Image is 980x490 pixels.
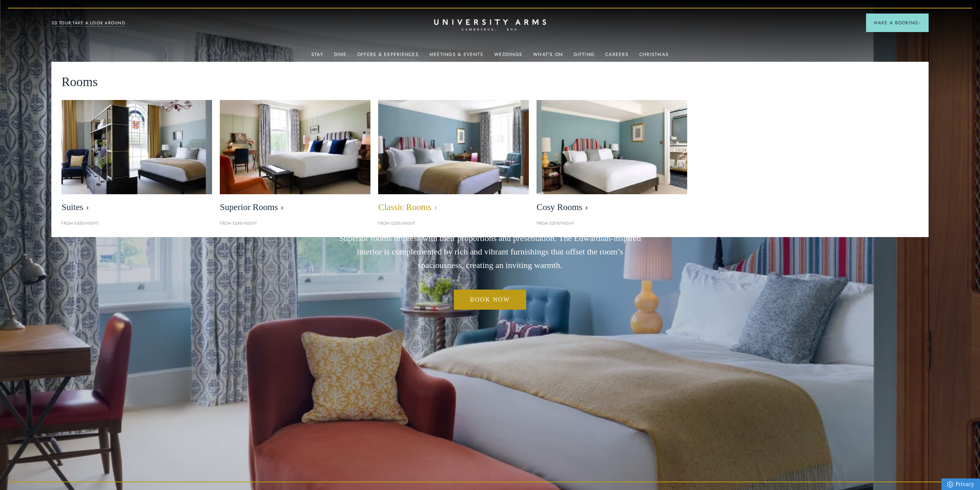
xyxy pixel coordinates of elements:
a: Privacy [941,478,980,490]
a: image-7eccef6fe4fe90343db89eb79f703814c40db8b4-400x250-jpg Classic Rooms [378,100,529,216]
span: Suites [61,202,212,213]
p: From £249/night [220,220,370,227]
span: Make a Booking [874,19,921,26]
a: 3D TOUR:TAKE A LOOK AROUND [51,20,125,27]
a: Weddings [494,52,522,62]
button: Make a BookingArrow icon [866,14,929,32]
a: Home [434,19,546,31]
img: Arrow icon [918,22,921,24]
a: Dine [334,52,346,62]
a: image-5bdf0f703dacc765be5ca7f9d527278f30b65e65-400x250-jpg Superior Rooms [220,100,370,216]
span: Superior Rooms [220,202,370,213]
img: Privacy [947,481,953,488]
p: From £459/night [61,220,212,227]
span: Rooms [61,72,98,92]
a: Gifting [574,52,594,62]
a: Careers [605,52,628,62]
p: Superior rooms impress with their proportions and presentation. The Edwardian-inspired interior i... [336,231,645,272]
p: From £209/night [537,220,687,227]
a: Offers & Experiences [357,52,419,62]
a: image-0c4e569bfe2498b75de12d7d88bf10a1f5f839d4-400x250-jpg Cosy Rooms [537,100,687,216]
span: Cosy Rooms [537,202,687,213]
a: Stay [311,52,323,62]
a: What's On [533,52,563,62]
a: Meetings & Events [430,52,483,62]
p: From £229/night [378,220,529,227]
a: image-21e87f5add22128270780cf7737b92e839d7d65d-400x250-jpg Suites [61,100,212,216]
img: image-7eccef6fe4fe90343db89eb79f703814c40db8b4-400x250-jpg [367,93,540,201]
img: image-21e87f5add22128270780cf7737b92e839d7d65d-400x250-jpg [61,100,212,194]
a: Book now [454,290,527,310]
img: image-0c4e569bfe2498b75de12d7d88bf10a1f5f839d4-400x250-jpg [537,100,687,194]
span: Classic Rooms [378,202,529,213]
a: Christmas [639,52,669,62]
img: image-5bdf0f703dacc765be5ca7f9d527278f30b65e65-400x250-jpg [220,100,370,194]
